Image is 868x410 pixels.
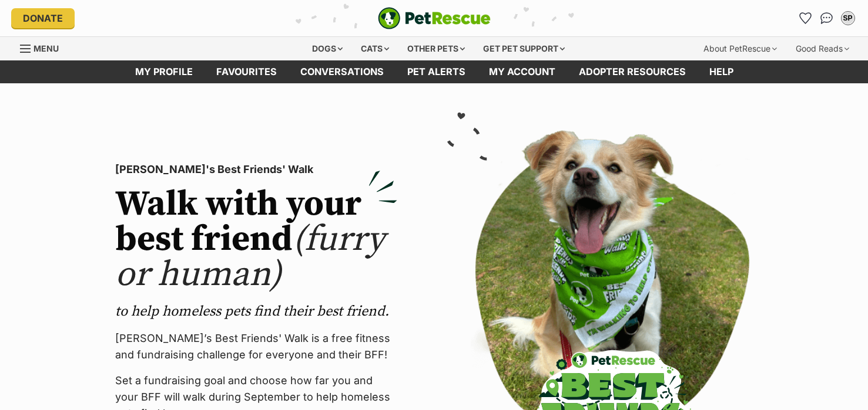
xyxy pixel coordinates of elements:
a: Adopter resources [567,60,698,83]
img: chat-41dd97257d64d25036548639549fe6c8038ab92f7586957e7f3b1b290dea8141.svg [820,12,833,24]
ul: Account quick links [796,9,857,28]
a: Favourites [205,60,289,83]
div: Good Reads [787,37,857,60]
a: Pet alerts [396,60,477,83]
p: [PERSON_NAME]’s Best Friends' Walk is a free fitness and fundraising challenge for everyone and t... [115,330,397,363]
div: Cats [353,37,397,60]
span: Menu [33,43,59,53]
a: conversations [289,60,396,83]
a: Favourites [796,9,815,28]
a: My profile [123,60,205,83]
h2: Walk with your best friend [115,187,397,293]
span: (furry or human) [115,218,385,297]
img: logo-e224e6f780fb5917bec1dbf3a21bbac754714ae5b6737aabdf751b685950b380.svg [378,7,491,29]
button: My account [839,9,857,28]
p: [PERSON_NAME]'s Best Friends' Walk [115,161,397,178]
a: PetRescue [378,7,491,29]
div: Dogs [304,37,351,60]
a: My account [477,60,567,83]
div: About PetRescue [695,37,785,60]
p: to help homeless pets find their best friend. [115,302,397,321]
div: SP [842,12,854,24]
div: Other pets [399,37,473,60]
a: Menu [20,37,67,58]
div: Get pet support [475,37,573,60]
a: Help [698,60,745,83]
a: Conversations [817,9,836,28]
a: Donate [11,8,75,28]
